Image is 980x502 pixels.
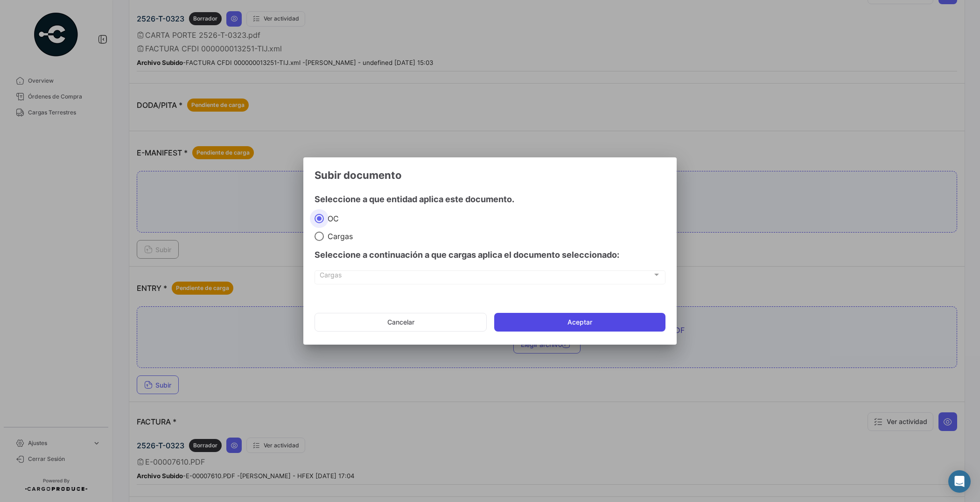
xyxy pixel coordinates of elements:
[324,214,339,223] span: OC
[320,273,652,281] span: Cargas
[315,193,665,206] h4: Seleccione a que entidad aplica este documento.
[315,313,487,332] button: Cancelar
[315,248,665,262] h4: Seleccione a continuación a que cargas aplica el documento seleccionado:
[315,169,665,182] h3: Subir documento
[324,232,353,241] span: Cargas
[494,313,665,332] button: Aceptar
[948,470,971,493] div: Abrir Intercom Messenger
